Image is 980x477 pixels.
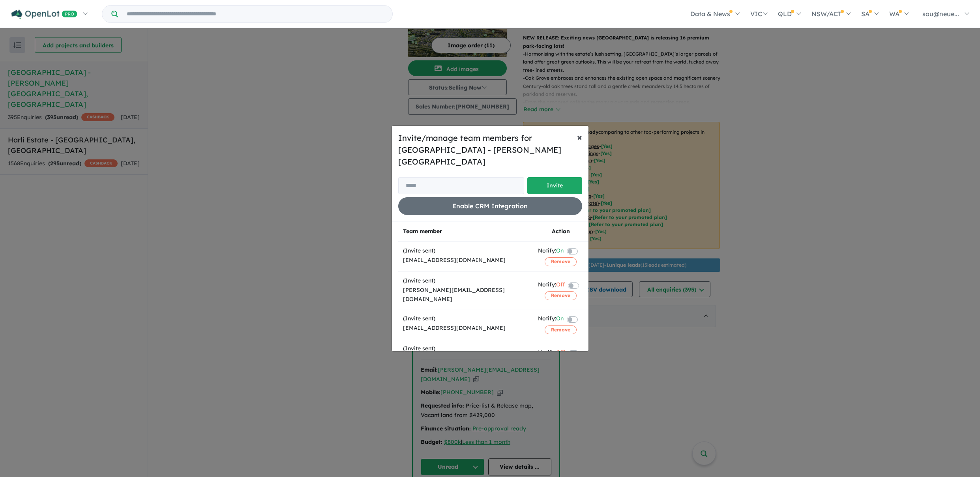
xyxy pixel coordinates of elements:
input: Try estate name, suburb, builder or developer [120,6,391,22]
div: (Invite sent) [403,276,528,286]
th: Action [533,222,588,241]
button: Remove [545,325,577,334]
span: On [556,314,564,325]
div: [PERSON_NAME][EMAIL_ADDRESS][DOMAIN_NAME] [403,286,528,305]
div: Notify: [538,280,565,291]
button: Remove [545,257,577,266]
div: (Invite sent) [403,246,528,256]
span: Off [556,348,565,359]
button: Enable CRM Integration [398,197,582,215]
button: Remove [545,291,577,300]
div: [EMAIL_ADDRESS][DOMAIN_NAME] [403,256,528,265]
span: sou@neue... [922,10,959,18]
span: On [556,246,564,257]
div: Notify: [538,314,564,325]
h5: Invite/manage team members for [GEOGRAPHIC_DATA] - [PERSON_NAME][GEOGRAPHIC_DATA] [398,132,582,168]
span: Off [556,280,565,291]
div: [EMAIL_ADDRESS][DOMAIN_NAME] [403,324,528,333]
div: (Invite sent) [403,344,528,354]
span: × [577,131,582,143]
button: Invite [527,177,582,194]
div: (Invite sent) [403,314,528,324]
img: Openlot PRO Logo White [11,9,77,19]
div: Notify: [538,348,565,359]
div: Notify: [538,246,564,257]
th: Team member [398,222,533,241]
